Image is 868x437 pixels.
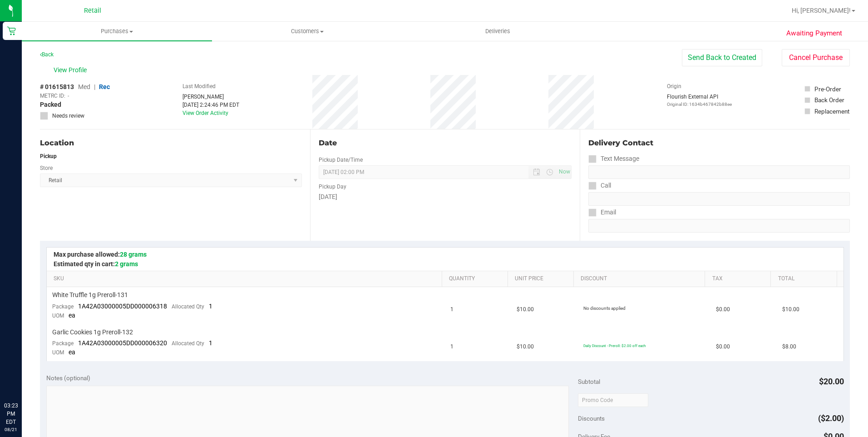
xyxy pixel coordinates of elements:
label: Pickup Day [319,183,346,191]
span: 2 grams [115,260,138,268]
a: Total [778,275,833,283]
span: $20.00 [819,377,844,386]
button: Cancel Purchase [782,49,850,66]
iframe: Resource center [9,364,36,392]
span: Notes (optional) [46,374,90,382]
label: Origin [667,82,681,90]
span: $10.00 [782,305,799,314]
span: 1A42A03000005DD000006318 [78,303,167,310]
input: Promo Code [578,393,648,407]
span: 1 [209,303,212,310]
span: 1A42A03000005DD000006320 [78,339,167,347]
label: Email [588,206,616,219]
span: Estimated qty in cart: [54,260,138,268]
span: Garlic Cookies 1g Preroll-132 [52,328,133,337]
span: Max purchase allowed: [54,251,147,258]
span: 1 [450,305,454,314]
span: ea [69,312,75,319]
span: Med [78,83,90,90]
span: View Profile [54,65,90,75]
a: View Order Activity [182,110,228,116]
span: Deliveries [473,27,523,35]
span: $0.00 [716,343,730,351]
a: Quantity [449,275,504,283]
a: Purchases [22,22,212,41]
a: Discount [581,275,701,283]
span: - [68,92,69,100]
span: Customers [212,27,402,35]
span: Package [52,303,74,310]
span: $10.00 [517,343,534,351]
strong: Pickup [40,153,57,159]
div: Pre-Order [814,84,841,94]
p: 08/21 [4,426,18,433]
button: Send Back to Created [682,49,762,66]
span: 1 [450,343,454,351]
label: Pickup Date/Time [319,156,363,164]
a: Tax [712,275,767,283]
span: 28 grams [120,251,147,258]
span: Retail [84,7,101,15]
span: # 01615813 [40,82,74,92]
span: Allocated Qty [172,340,204,347]
span: $0.00 [716,305,730,314]
div: Back Order [814,95,844,104]
span: Rec [99,83,110,90]
label: Text Message [588,152,639,165]
inline-svg: Retail [7,26,16,35]
span: ($2.00) [818,413,844,423]
span: Allocated Qty [172,303,204,310]
span: White Truffle 1g Preroll-131 [52,291,128,299]
span: UOM [52,349,64,356]
div: Delivery Contact [588,138,850,149]
span: | [94,83,95,90]
span: $10.00 [517,305,534,314]
span: No discounts applied [583,306,626,311]
div: [DATE] [319,192,572,202]
input: Format: (999) 999-9999 [588,192,850,206]
div: Date [319,138,572,149]
span: Packed [40,100,61,109]
div: Location [40,138,302,149]
span: Purchases [22,27,212,35]
div: [DATE] 2:24:46 PM EDT [182,101,239,109]
label: Call [588,179,611,192]
input: Format: (999) 999-9999 [588,165,850,179]
a: Back [40,51,54,58]
span: ea [69,348,75,356]
span: Needs review [52,112,84,120]
a: SKU [54,275,438,283]
span: 1 [209,339,212,347]
label: Last Modified [182,82,216,90]
span: Daily Discount - Preroll: $2.00 off each [583,343,646,348]
span: Subtotal [578,378,600,385]
div: Replacement [814,107,849,116]
span: Hi, [PERSON_NAME]! [792,7,851,14]
a: Customers [212,22,402,41]
span: $8.00 [782,343,796,351]
label: Store [40,164,53,172]
div: [PERSON_NAME] [182,93,239,101]
div: Flourish External API [667,93,732,108]
a: Unit Price [515,275,570,283]
p: 03:23 PM EDT [4,402,18,426]
span: Awaiting Payment [786,28,842,39]
span: METRC ID: [40,92,65,100]
span: Discounts [578,410,605,427]
span: Package [52,340,74,347]
a: Deliveries [403,22,593,41]
p: Original ID: 1634b467842b88ee [667,101,732,108]
span: UOM [52,313,64,319]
